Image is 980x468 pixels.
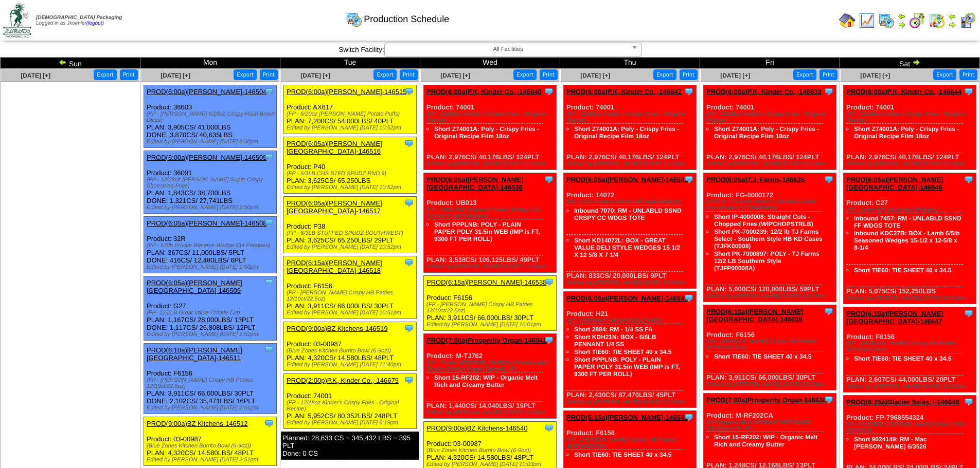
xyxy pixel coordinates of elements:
[287,184,416,191] div: Edited by [PERSON_NAME] [DATE] 10:52pm
[144,85,277,148] div: Product: 36603 PLAN: 3,905CS / 41,000LBS DONE: 3,870CS / 40,635LBS
[566,88,682,96] a: PROD(6:00a)P.K, Kinder Co.,-146642
[426,302,556,314] div: (FP - [PERSON_NAME] Crispy HB Patties 12/10ct/22.5oz)
[424,276,557,331] div: Product: F6156 PLAN: 3,911CS / 66,000LBS / 30PLT
[434,221,540,242] a: Short PPPLNB: POLY - PLAIN PAPER POLY 31.5in WEB (IMP is FT, 9300 FT PER ROLL)
[21,72,50,79] span: [DATE] [+]
[898,21,906,29] img: arrowright.gif
[846,176,943,191] a: PROD(6:05a)[PERSON_NAME][GEOGRAPHIC_DATA]-146646
[564,173,697,289] div: Product: 14072 PLAN: 833CS / 20,000LBS / 9PLT
[426,161,556,167] div: Edited by [PERSON_NAME] [DATE] 10:22pm
[281,432,419,460] div: Planned: 28,633 CS ~ 345,432 LBS ~ 395 PLT Done: 0 CS
[846,88,961,96] a: PROD(6:00a)P.K, Kinder Co.,-146644
[147,154,266,161] a: PROD(6:00a)[PERSON_NAME]-146505
[714,250,819,272] a: Short PK-7000897: POLY - TJ Farms 12/2 LB Southern Style (TJFP00008A)
[854,355,951,362] a: Short TIE60: TIE SHEET 40 x 34.5
[426,409,556,416] div: Edited by [PERSON_NAME] [DATE] 10:03pm
[706,339,836,351] div: (FP - [PERSON_NAME] Crispy HB Patties 12/10ct/22.5oz)
[846,383,976,389] div: Edited by [PERSON_NAME] [DATE] 10:30pm
[574,207,682,221] a: Inbound 7070: RM - UNLABLD SSND CRSPY CC WDGS TOTE
[706,199,836,211] div: (12/2 lb TJ Farms Select - Southern Style Hashbrowns (TJFR00008))
[426,176,524,191] a: PROD(6:05a)[PERSON_NAME][GEOGRAPHIC_DATA]-146536
[264,277,274,288] img: Tooltip
[560,58,700,69] td: Thu
[824,174,834,184] img: Tooltip
[704,305,836,390] div: Product: F6156 PLAN: 3,911CS / 66,000LBS / 30PLT
[234,69,257,80] button: Export
[706,111,836,123] div: (FP - 12/18oz Kinder's Crispy Fries - Original Recipe)
[426,447,556,454] div: (Blue Zones Kitchen Burrito Bowl (6-9oz))
[147,457,276,463] div: Edited by [PERSON_NAME] [DATE] 2:51pm
[964,174,974,184] img: Tooltip
[706,308,804,323] a: PROD(6:10a)[PERSON_NAME][GEOGRAPHIC_DATA]-146636
[854,436,926,450] a: Short 9024149: RM - Mac [PERSON_NAME] 6/3526
[909,12,925,29] img: calendarblend.gif
[424,173,557,273] div: Product: UB013 PLAN: 3,538CS / 106,125LBS / 49PLT
[1,58,140,69] td: Sun
[147,443,276,449] div: (Blue Zones Kitchen Burrito Bowl (6-9oz))
[846,207,976,213] div: (FP - Lamb 6/5 Seasoned Wedges)
[898,12,906,21] img: arrowleft.gif
[3,3,31,38] img: zoroco-logo-small.webp
[147,88,266,96] a: PROD(6:00a)[PERSON_NAME]-146504
[706,88,822,96] a: PROD(6:00a)P.K, Kinder Co.,-146633
[287,259,382,274] a: PROD(6:15a)[PERSON_NAME][GEOGRAPHIC_DATA]-146518
[373,69,397,80] button: Export
[714,434,817,448] a: Short 15-RF202: WIP - Organic Melt Rich and Creamy Butter
[287,230,416,236] div: (FP - 6/3LB STUFFED SPUDZ SOUTHWEST)
[964,86,974,97] img: Tooltip
[653,69,676,80] button: Export
[706,176,805,183] a: PROD(6:05a)T.J. Farms-146635
[714,125,819,140] a: Short Z74001A: Poly - Crispy Fries - Original Recipe Film 18oz
[574,348,671,355] a: Short TIE60: TIE SHEET 40 x 34.5
[86,21,104,26] a: (logout)
[264,86,274,97] img: Tooltip
[420,58,560,69] td: Wed
[36,15,122,21] span: [DEMOGRAPHIC_DATA] Packaging
[846,398,959,406] a: PROD(6:25a)Glacier Sales, I-146648
[706,396,826,404] a: PROD(7:00a)Prosperity Organ-146638
[964,308,974,319] img: Tooltip
[264,152,274,162] img: Tooltip
[404,375,414,385] img: Tooltip
[434,374,538,388] a: Short 15-RF202: WIP - Organic Melt Rich and Creamy Butter
[684,293,694,303] img: Tooltip
[161,72,190,79] a: [DATE] [+]
[720,72,750,79] a: [DATE] [+]
[36,15,122,26] span: Logged in as Jkoehler
[566,199,696,205] div: (FP- 12/2LB Great Value Deli Style Wedges)
[844,85,976,170] div: Product: 74001 PLAN: 2,976CS / 40,176LBS / 124PLT
[147,405,276,411] div: Edited by [PERSON_NAME] [DATE] 2:51pm
[287,348,416,354] div: (Blue Zones Kitchen Burrito Bowl (6-9oz))
[840,58,980,69] td: Sat
[706,293,836,299] div: Edited by [PERSON_NAME] [DATE] 10:15pm
[147,139,276,145] div: Edited by [PERSON_NAME] [DATE] 2:50pm
[566,317,696,324] div: (FP - PENNANT 6/6 1/4 SS LB NWS)
[860,72,890,79] a: [DATE] [+]
[680,69,698,80] button: Print
[147,346,242,362] a: PROD(6:10a)[PERSON_NAME][GEOGRAPHIC_DATA]-146511
[824,306,834,316] img: Tooltip
[846,341,976,353] div: (FP - [PERSON_NAME] Crispy HB Patties 12/10ct/22.5oz)
[854,125,959,140] a: Short Z74001A: Poly - Crispy Fries - Original Recipe Film 18oz
[566,437,696,449] div: (FP - [PERSON_NAME] Crispy HB Patties 12/10ct/22.5oz)
[404,86,414,97] img: Tooltip
[959,12,976,29] img: calendarcustomer.gif
[287,325,388,332] a: PROD(9:00a)BZ Kitchens-146519
[404,257,414,268] img: Tooltip
[544,277,554,287] img: Tooltip
[846,421,976,434] div: (FP -FORMED [PERSON_NAME] OVAL TOTE ZOROCO)
[59,58,67,66] img: arrowleft.gif
[440,72,470,79] span: [DATE] [+]
[684,86,694,97] img: Tooltip
[426,111,556,123] div: (FP - 12/18oz Kinder's Crispy Fries - Original Recipe)
[684,412,694,422] img: Tooltip
[706,381,836,387] div: Edited by [PERSON_NAME] [DATE] 10:18pm
[426,278,546,286] a: PROD(6:15a)[PERSON_NAME]-146538
[854,215,961,229] a: Inbound 7457: RM - UNLABLD SSND FF WDGS TOTE
[574,451,671,458] a: Short TIE60: TIE SHEET 40 x 34.5
[400,69,418,80] button: Print
[424,334,557,419] div: Product: M-TJ762 PLAN: 1,440CS / 14,040LBS / 15PLT
[878,12,895,29] img: calendarprod.gif
[933,69,956,80] button: Export
[389,43,628,55] span: All Facilities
